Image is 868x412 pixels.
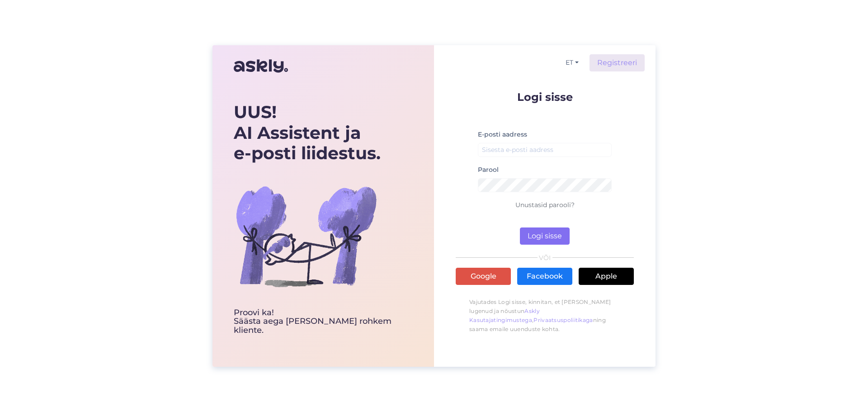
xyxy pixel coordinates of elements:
span: VÕI [538,255,552,261]
div: UUS! AI Assistent ja e-posti liidestus. [234,102,413,164]
a: Privaatsuspoliitikaga [533,317,593,323]
a: Unustasid parooli? [515,201,575,209]
a: Facebook [517,268,572,285]
div: Proovi ka! Säästa aega [PERSON_NAME] rohkem kliente. [234,308,413,335]
a: Askly Kasutajatingimustega [469,308,540,323]
button: ET [562,56,582,69]
label: E-posti aadress [478,130,527,139]
a: Apple [579,268,634,285]
p: Vajutades Logi sisse, kinnitan, et [PERSON_NAME] lugenud ja nõustun , ning saama emaile uuenduste... [456,293,634,338]
p: Logi sisse [456,91,634,103]
button: Logi sisse [520,227,570,245]
img: bg-askly [234,164,378,308]
a: Registreeri [590,54,645,71]
img: Askly [234,55,288,77]
a: Google [456,268,511,285]
input: Sisesta e-posti aadress [478,143,612,157]
label: Parool [478,165,499,175]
